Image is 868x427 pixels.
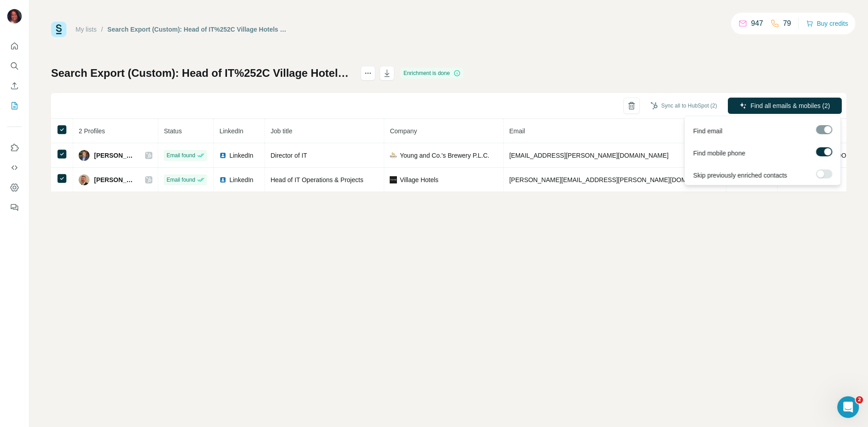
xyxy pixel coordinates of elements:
span: [PERSON_NAME][EMAIL_ADDRESS][PERSON_NAME][DOMAIN_NAME] [509,176,721,183]
span: Company [390,127,417,135]
span: Young and Co.'s Brewery P.L.C. [400,151,489,160]
span: Find email [693,127,722,136]
span: Find all emails & mobiles (2) [750,101,830,110]
button: Enrich CSV [7,78,22,94]
button: Sync all to HubSpot (2) [644,99,723,113]
button: Search [7,58,22,74]
span: Email found [166,176,195,184]
span: Email [509,127,525,135]
img: company-logo [390,152,397,159]
span: Director of IT [270,152,307,159]
img: Surfe Logo [51,22,66,37]
button: Use Surfe on LinkedIn [7,140,22,156]
img: company-logo [390,176,397,183]
img: Avatar [7,9,22,23]
button: Quick start [7,38,22,54]
span: 2 Profiles [79,127,105,135]
p: 79 [783,18,791,29]
span: [EMAIL_ADDRESS][PERSON_NAME][DOMAIN_NAME] [509,152,668,159]
span: Village Hotels [400,175,438,184]
span: LinkedIn [229,151,253,160]
button: Find all emails & mobiles (2) [728,98,842,114]
h1: Search Export (Custom): Head of IT%252C Village Hotels - [DATE] 16:23 [51,66,353,80]
button: Buy credits [806,17,848,30]
span: [PERSON_NAME] [94,175,136,184]
img: Avatar [79,174,90,185]
span: [PERSON_NAME] [94,151,136,160]
li: / [101,25,103,34]
img: LinkedIn logo [219,176,226,183]
span: Job title [270,127,292,135]
span: 2 [856,396,863,404]
button: Feedback [7,199,22,216]
span: Email found [166,151,195,160]
div: Enrichment is done [401,68,463,79]
span: LinkedIn [229,175,253,184]
p: 947 [751,18,763,29]
a: My lists [75,26,97,33]
iframe: Intercom live chat [837,396,859,418]
img: Avatar [79,150,90,161]
button: My lists [7,98,22,114]
span: LinkedIn [219,127,243,135]
img: LinkedIn logo [219,152,226,159]
button: Dashboard [7,179,22,196]
button: Use Surfe API [7,160,22,176]
span: Skip previously enriched contacts [693,171,787,180]
span: Status [164,127,182,135]
span: Find mobile phone [693,149,745,158]
button: actions [361,66,375,80]
div: Search Export (Custom): Head of IT%252C Village Hotels - [DATE] 16:23 [108,25,287,34]
span: Head of IT Operations & Projects [270,176,363,183]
